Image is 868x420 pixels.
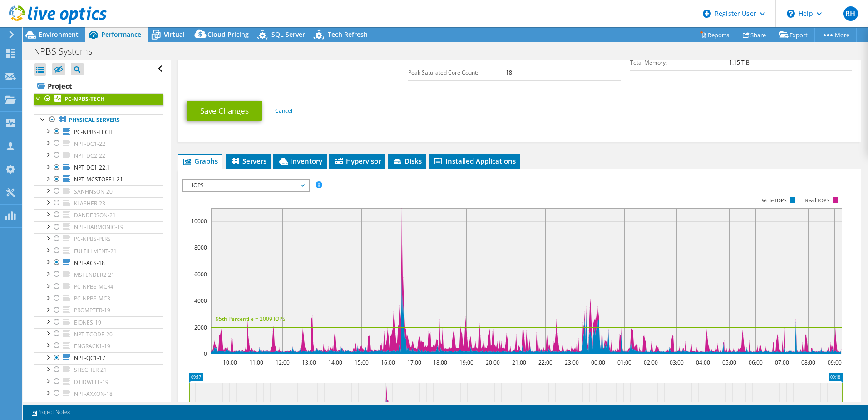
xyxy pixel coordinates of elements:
[74,330,113,338] span: NPT-TCODE-20
[34,281,163,293] a: PC-NPBS-MCR4
[187,101,262,121] a: Save Changes
[34,197,163,209] a: KLASHER-23
[843,6,858,21] span: RH
[334,156,381,165] span: Hypervisor
[814,28,857,42] a: More
[693,28,736,42] a: Reports
[74,271,114,279] span: MSTENDER2-21
[774,359,789,366] text: 07:00
[74,283,113,290] span: PC-NPBS-MCR4
[194,270,207,278] text: 6000
[74,402,117,410] span: GREQUIERME-21
[74,378,108,386] span: DTIDWELL-19
[74,259,105,267] span: NPT-ACS-18
[34,293,163,305] a: PC-NPBS-MC3
[182,156,218,165] span: Graphs
[34,328,163,340] a: NPT-TCODE-20
[278,156,322,165] span: Inventory
[194,297,207,305] text: 4000
[695,359,710,366] text: 04:00
[538,359,552,366] text: 22:00
[74,223,123,231] span: NPT-HARMONIC-19
[736,28,773,42] a: Share
[354,359,368,366] text: 15:00
[74,366,107,374] span: SFISCHER-21
[630,55,730,70] td: Total Memory:
[34,364,163,376] a: SFISCHER-21
[74,140,105,148] span: NPT-DC1-22
[34,79,163,93] a: Project
[729,59,750,66] b: 1.15 TiB
[74,342,110,350] span: ENGRACK1-19
[787,10,795,18] svg: \n
[74,188,113,195] span: SANFINSON-20
[34,376,163,388] a: DTIDWELL-19
[25,407,76,418] a: Project Notes
[34,221,163,233] a: NPT-HARMONIC-19
[275,107,292,115] a: Cancel
[187,180,304,191] span: IOPS
[34,209,163,221] a: DANDERSON-21
[591,359,605,366] text: 00:00
[407,359,421,366] text: 17:00
[30,46,106,56] h1: NPBS Systems
[301,359,316,366] text: 13:00
[74,175,123,183] span: NPT-MCSTORE1-21
[74,390,113,398] span: NPT-AXXON-18
[34,138,163,150] a: NPT-DC1-22
[74,354,105,362] span: NPT-QC1-17
[34,114,163,126] a: Physical Servers
[64,95,104,103] b: PC-NPBS-TECH
[459,359,473,366] text: 19:00
[506,69,512,76] b: 18
[564,359,578,366] text: 23:00
[74,295,110,302] span: PC-NPBS-MC3
[194,324,207,331] text: 2000
[761,197,787,204] text: Write IOPS
[34,400,163,411] a: GREQUIERME-21
[34,174,163,185] a: NPT-MCSTORE1-21
[230,156,266,165] span: Servers
[512,359,526,366] text: 21:00
[34,185,163,197] a: SANFINSON-20
[249,359,263,366] text: 11:00
[191,217,207,225] text: 10000
[485,359,499,366] text: 20:00
[34,352,163,364] a: NPT-QC1-17
[328,359,342,366] text: 14:00
[433,156,516,165] span: Installed Applications
[74,211,116,219] span: DANDERSON-21
[74,200,105,207] span: KLASHER-23
[74,152,105,160] span: NPT-DC2-22
[101,30,141,39] span: Performance
[617,359,631,366] text: 01:00
[748,359,762,366] text: 06:00
[34,93,163,105] a: PC-NPBS-TECH
[34,162,163,174] a: NPT-DC1-22.1
[74,306,110,314] span: PROMPTER-19
[34,305,163,316] a: PROMPTER-19
[328,30,368,39] span: Tech Refresh
[271,30,305,39] span: SQL Server
[392,156,422,165] span: Disks
[669,359,683,366] text: 03:00
[34,316,163,328] a: EJONES-19
[74,319,101,326] span: EJONES-19
[408,65,506,80] td: Peak Saturated Core Count:
[34,257,163,269] a: NPT-ACS-18
[74,247,117,255] span: FULFILLMENT-21
[34,126,163,138] a: PC-NPBS-TECH
[380,359,395,366] text: 16:00
[722,359,736,366] text: 05:00
[39,30,79,39] span: Environment
[773,28,815,42] a: Export
[34,245,163,257] a: FULFILLMENT-21
[74,128,113,136] span: PC-NPBS-TECH
[164,30,185,39] span: Virtual
[222,359,237,366] text: 10:00
[801,359,815,366] text: 08:00
[34,388,163,400] a: NPT-AXXON-18
[207,30,249,39] span: Cloud Pricing
[74,235,111,243] span: PC-NPBS-PLRS
[275,359,289,366] text: 12:00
